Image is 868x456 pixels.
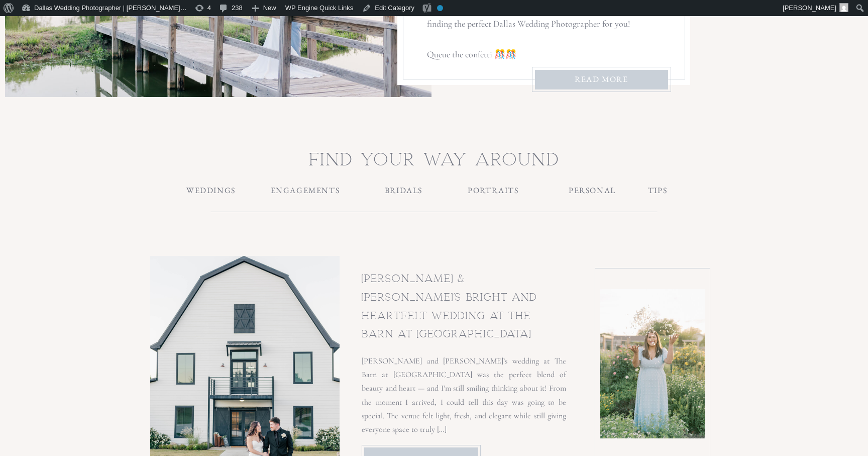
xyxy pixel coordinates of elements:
[179,185,243,195] a: WEDDINGS
[362,354,566,436] p: [PERSON_NAME] and [PERSON_NAME]’s wedding at The Barn at [GEOGRAPHIC_DATA] was the perfect blend ...
[437,5,443,11] div: No index
[557,73,646,85] a: READ MORE
[783,4,836,12] span: [PERSON_NAME]
[264,185,346,195] a: ENGAGEMENTS
[607,185,708,195] a: TIPS
[561,185,624,195] a: PERSONAL
[298,144,570,161] h2: find your way around
[362,273,537,340] a: [PERSON_NAME] & [PERSON_NAME]’s Bright and Heartfelt Wedding at The Barn at [GEOGRAPHIC_DATA]
[462,185,525,195] a: PORTRAITS
[363,185,445,195] a: BRIDALS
